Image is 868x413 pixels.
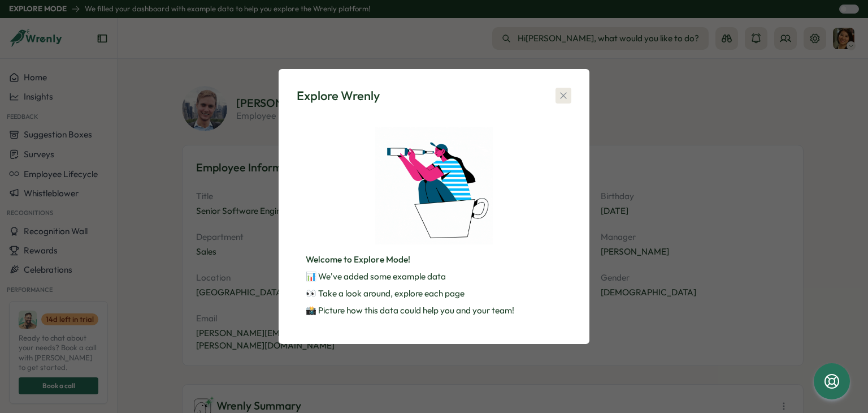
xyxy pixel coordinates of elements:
[306,304,562,317] p: 📸 Picture how this data could help you and your team!
[297,87,380,105] div: Explore Wrenly
[306,270,562,283] p: 📊 We've added some example data
[306,287,562,300] p: 👀 Take a look around, explore each page
[306,253,562,266] p: Welcome to Explore Mode!
[375,127,493,244] img: Explore Wrenly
